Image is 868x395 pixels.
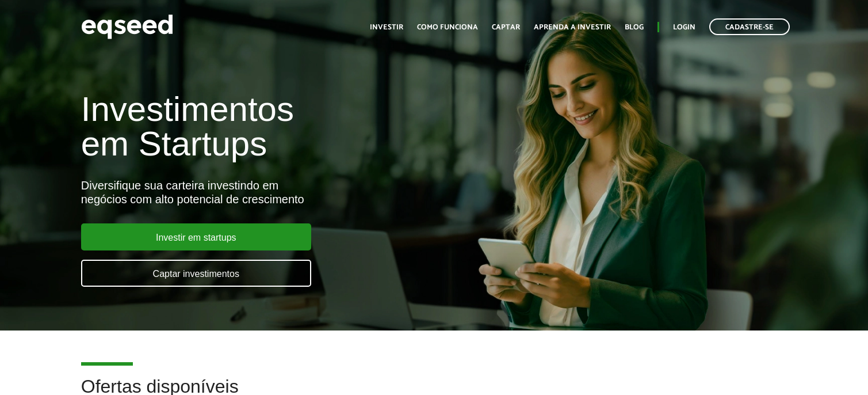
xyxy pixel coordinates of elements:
a: Cadastre-se [709,18,790,35]
a: Blog [625,24,644,31]
a: Login [673,24,695,31]
a: Aprenda a investir [534,24,611,31]
a: Investir [370,24,403,31]
a: Captar investimentos [81,260,311,287]
img: EqSeed [81,12,173,42]
a: Captar [492,24,520,31]
a: Investir em startups [81,223,311,250]
h1: Investimentos em Startups [81,92,498,161]
div: Diversifique sua carteira investindo em negócios com alto potencial de crescimento [81,178,498,206]
a: Como funciona [417,24,478,31]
